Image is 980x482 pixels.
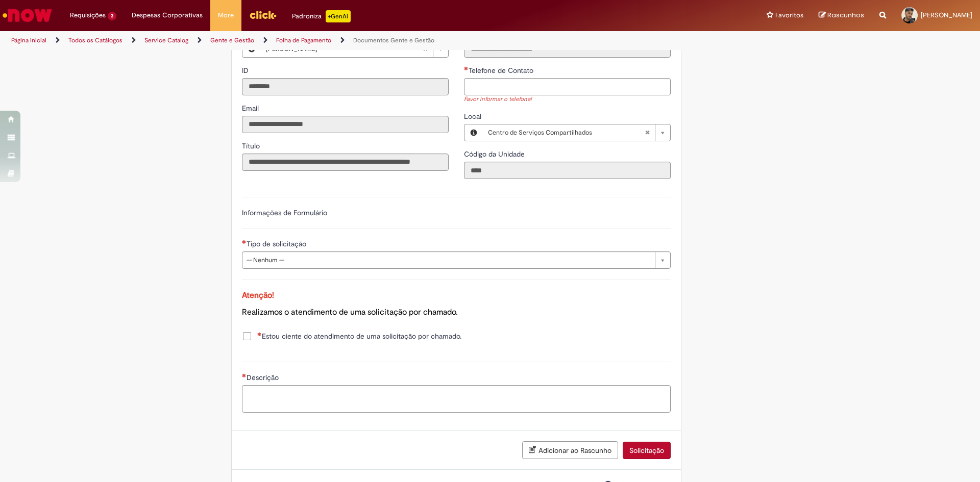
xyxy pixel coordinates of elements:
[483,124,670,141] a: Centro de Serviços CompartilhadosLimpar campo Local
[292,10,351,22] div: Padroniza
[242,385,671,413] textarea: Descrição
[242,66,251,75] span: Somente leitura - ID
[8,31,646,50] ul: Trilhas de página
[276,36,331,44] a: Folha de Pagamento
[242,373,247,377] span: Necessários
[218,10,234,20] span: More
[464,78,671,95] input: Telefone de Contato
[464,66,469,70] span: Necessários
[242,104,261,113] span: Somente leitura - Email
[1,5,54,26] img: ServiceNow
[488,124,645,141] span: Centro de Serviços Compartilhados
[623,442,671,459] button: Solicitação
[242,141,262,151] label: Somente leitura - Título
[464,124,483,141] button: Local, Visualizar este registro Centro de Serviços Compartilhados
[68,36,122,44] a: Todos os Catálogos
[242,78,449,95] input: ID
[132,10,203,20] span: Despesas Corporativas
[640,124,655,141] abbr: Limpar campo Local
[353,36,434,44] a: Documentos Gente e Gestão
[242,116,449,133] input: Email
[247,239,308,248] span: Tipo de solicitação
[249,7,277,22] img: click_logo_yellow_360x200.png
[247,252,650,268] span: -- Nenhum --
[70,10,106,20] span: Requisições
[819,11,864,20] a: Rascunhos
[464,162,671,179] input: Código da Unidade
[247,373,281,382] span: Descrição
[242,208,327,217] label: Informações de Formulário
[827,10,864,20] span: Rascunhos
[522,441,618,459] button: Adicionar ao Rascunho
[464,112,483,121] span: Local
[257,332,262,336] span: Necessários
[921,11,972,19] span: [PERSON_NAME]
[108,12,116,20] span: 3
[242,290,274,300] span: Atenção!
[242,154,449,171] input: Título
[257,331,461,341] span: Estou ciente do atendimento de uma solicitação por chamado.
[242,103,261,113] label: Somente leitura - Email
[775,10,803,20] span: Favoritos
[464,149,527,159] span: Somente leitura - Código da Unidade
[242,65,251,75] label: Somente leitura - ID
[210,36,254,44] a: Gente e Gestão
[464,95,671,104] div: Favor informar o telefone!
[144,36,188,44] a: Service Catalog
[11,36,46,44] a: Página inicial
[469,66,535,75] span: Telefone de Contato
[326,10,351,22] p: +GenAi
[242,307,458,317] span: Realizamos o atendimento de uma solicitação por chamado.
[242,240,247,244] span: Necessários
[464,149,527,159] label: Somente leitura - Código da Unidade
